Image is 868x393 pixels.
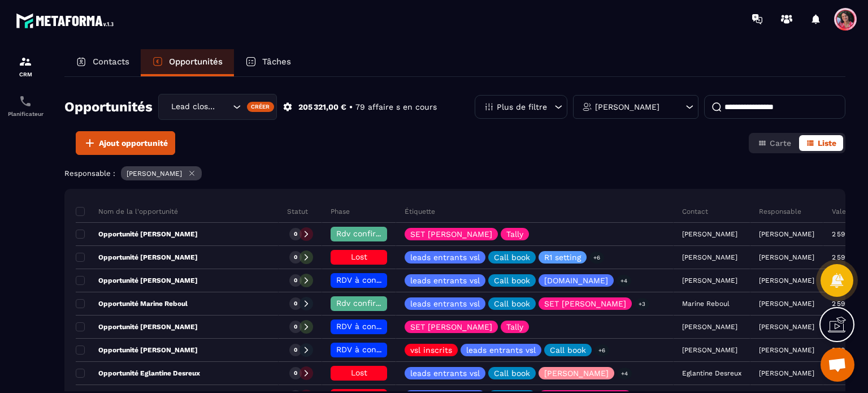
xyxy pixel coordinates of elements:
p: [PERSON_NAME] [759,369,814,377]
span: Carte [770,139,791,148]
img: scheduler [19,94,32,108]
p: [DOMAIN_NAME] [544,277,608,284]
p: R1 setting [544,253,581,261]
p: 0 [294,300,297,308]
p: Opportunité Eglantine Desreux [76,369,200,378]
span: Lost [351,252,367,261]
p: Plus de filtre [497,103,547,111]
p: leads entrants vsl [410,369,480,377]
p: [PERSON_NAME] [759,346,814,354]
p: +6 [589,252,604,264]
span: RDV à confimer ❓ [336,322,409,331]
p: 205 321,00 € [298,102,346,113]
p: Responsable : [64,169,115,178]
p: leads entrants vsl [410,253,480,261]
p: Opportunité [PERSON_NAME] [76,276,198,285]
p: SET [PERSON_NAME] [544,300,626,308]
a: Opportunités [141,49,234,76]
p: Opportunité [PERSON_NAME] [76,322,198,331]
p: Opportunité [PERSON_NAME] [76,230,198,239]
p: [PERSON_NAME] [595,103,659,111]
p: +4 [617,368,632,379]
p: Contact [682,207,708,216]
p: 0 [294,369,297,377]
span: Ajout opportunité [99,137,168,149]
p: 2 599,00 € [832,346,865,354]
span: Rdv confirmé ✅ [336,229,400,238]
p: +6 [594,344,609,356]
span: Rdv confirmé ✅ [336,299,400,308]
p: 0 [294,346,297,354]
p: CRM [3,71,48,77]
p: [PERSON_NAME] [759,230,814,238]
p: Opportunité Marine Reboul [76,299,188,308]
p: [PERSON_NAME] [127,170,182,178]
span: RDV à confimer ❓ [336,345,409,354]
p: Responsable [759,207,801,216]
a: Contacts [64,49,141,76]
img: logo [16,10,118,31]
p: Planificateur [3,111,48,117]
p: 79 affaire s en cours [355,102,437,113]
a: Tâches [234,49,302,76]
p: Call book [494,300,530,308]
p: [PERSON_NAME] [759,300,814,308]
button: Carte [751,135,798,151]
p: Call book [494,277,530,284]
p: Opportunité [PERSON_NAME] [76,346,198,355]
p: [PERSON_NAME] [759,277,814,284]
p: Tâches [262,57,291,67]
p: SET [PERSON_NAME] [410,323,492,331]
img: formation [19,55,32,68]
p: [PERSON_NAME] [759,253,814,261]
button: Liste [799,135,843,151]
span: Lost [351,368,367,377]
p: Opportunités [169,57,223,67]
span: Lead closing [168,101,219,113]
p: leads entrants vsl [466,346,536,354]
a: schedulerschedulerPlanificateur [3,86,48,126]
span: RDV à confimer ❓ [336,275,409,284]
p: Opportunité [PERSON_NAME] [76,253,198,262]
p: vsl inscrits [410,346,452,354]
p: Nom de la l'opportunité [76,207,178,216]
p: Valeur [832,207,853,216]
p: Tally [506,323,523,331]
h2: Opportunités [64,96,153,118]
div: Search for option [158,94,277,120]
p: [PERSON_NAME] [544,369,609,377]
p: 0 [294,230,297,238]
p: 0 [294,253,297,261]
p: Phase [331,207,350,216]
div: Ouvrir le chat [821,348,854,382]
p: • [349,102,353,113]
p: Call book [494,253,530,261]
p: Contacts [93,57,129,67]
p: Étiquette [405,207,435,216]
p: leads entrants vsl [410,300,480,308]
p: Statut [287,207,308,216]
p: Call book [550,346,586,354]
p: SET [PERSON_NAME] [410,230,492,238]
p: +4 [617,275,631,287]
p: 2 599,00 € [832,253,865,261]
div: Créer [247,102,275,112]
p: 0 [294,323,297,331]
p: +3 [635,298,649,310]
span: Liste [818,139,836,148]
p: Tally [506,230,523,238]
a: formationformationCRM [3,46,48,86]
p: Call book [494,369,530,377]
p: [PERSON_NAME] [759,323,814,331]
p: 0 [294,277,297,284]
p: 2 599,00 € [832,230,865,238]
button: Ajout opportunité [76,131,175,155]
p: leads entrants vsl [410,277,480,284]
input: Search for option [219,101,230,113]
